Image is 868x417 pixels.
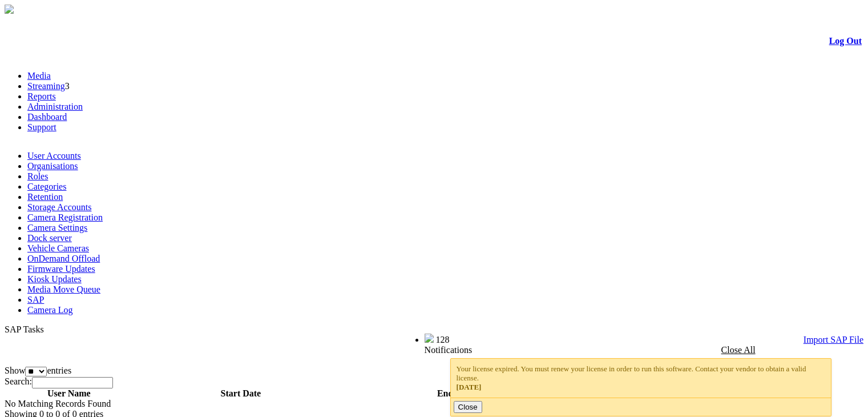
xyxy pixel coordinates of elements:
[27,171,48,181] a: Roles
[5,388,134,399] th: User Name: activate to sort column descending
[5,399,863,409] td: No Matching Records Found
[134,388,348,399] th: Start Date: activate to sort column ascending
[32,377,113,388] input: Search:
[27,295,44,304] a: SAP
[454,401,482,413] button: Close
[27,202,91,212] a: Storage Accounts
[27,192,63,202] a: Retention
[257,334,402,343] span: Welcome, System Administrator (Administrator)
[457,383,482,391] span: [DATE]
[27,264,95,274] a: Firmware Updates
[27,305,73,315] a: Camera Log
[27,243,89,253] a: Vehicle Cameras
[27,151,81,161] a: User Accounts
[27,284,100,294] a: Media Move Queue
[27,122,56,132] a: Support
[5,324,44,334] span: SAP Tasks
[425,345,839,355] div: Notifications
[5,366,71,375] label: Show entries
[27,112,67,122] a: Dashboard
[436,335,450,344] span: 128
[27,274,82,284] a: Kiosk Updates
[27,71,51,81] a: Media
[425,334,434,343] img: bell25.png
[27,212,103,222] a: Camera Registration
[5,376,113,386] label: Search:
[25,367,47,376] select: Showentries
[27,254,100,263] a: OnDemand Offload
[829,36,862,46] a: Log Out
[721,345,756,355] a: Close All
[27,102,83,111] a: Administration
[27,81,65,91] a: Streaming
[27,223,87,232] a: Camera Settings
[27,182,66,191] a: Categories
[27,161,78,171] a: Organisations
[27,233,72,243] a: Dock server
[457,364,826,392] div: Your license expired. You must renew your license in order to run this software. Contact your ven...
[5,5,14,14] img: arrow-3.png
[65,81,70,91] span: 3
[27,91,56,101] a: Reports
